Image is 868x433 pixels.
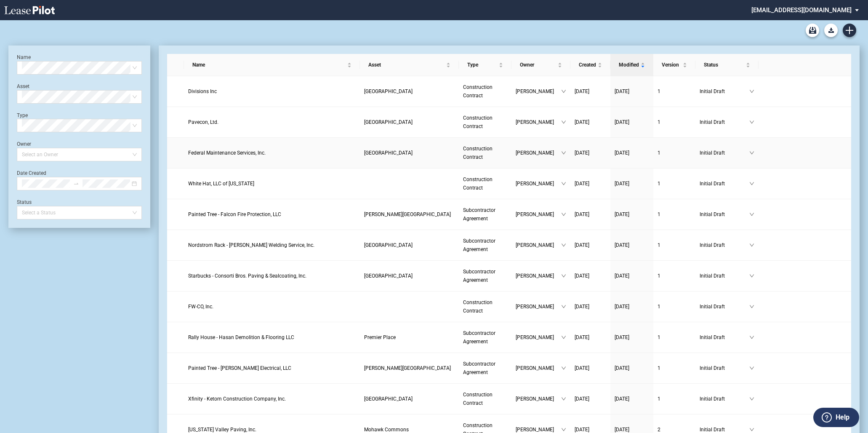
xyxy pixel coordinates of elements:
label: Help [836,412,849,423]
span: Powell Center [364,211,451,217]
span: down [749,427,754,432]
span: Construction Contract [463,392,493,406]
a: [PERSON_NAME][GEOGRAPHIC_DATA] [364,210,455,219]
a: Painted Tree - Falcon Fire Protection, LLC [188,210,356,219]
span: [DATE] [615,119,629,125]
span: 1 [658,304,660,310]
a: 1 [658,272,691,280]
span: 1 [658,119,660,125]
span: Initial Draft [700,210,749,219]
span: Subcontractor Agreement [463,330,495,345]
span: Wood Ridge Plaza [364,150,413,156]
a: 1 [658,364,691,372]
a: [DATE] [575,241,606,249]
span: down [561,243,566,248]
th: Asset [360,54,459,76]
span: Initial Draft [700,333,749,342]
span: Federal Maintenance Services, Inc. [188,150,266,156]
span: Construction Contract [463,146,493,160]
span: down [749,396,754,401]
span: [PERSON_NAME] [516,364,561,372]
span: Riverstone Plaza [364,396,413,402]
span: Construction Contract [463,176,493,191]
span: [DATE] [615,365,629,371]
span: Xfinity - Ketom Construction Company, Inc. [188,396,286,402]
span: [DATE] [575,427,589,433]
span: [DATE] [575,211,589,217]
span: Subcontractor Agreement [463,361,495,375]
a: Subcontractor Agreement [463,329,507,346]
a: [GEOGRAPHIC_DATA] [364,87,455,96]
span: [PERSON_NAME] [516,179,561,188]
a: Construction Contract [463,114,507,131]
span: [DATE] [615,334,629,340]
span: [DATE] [575,150,589,156]
a: Federal Maintenance Services, Inc. [188,149,356,157]
span: down [749,273,754,278]
span: [DATE] [575,242,589,248]
span: 1 [658,334,660,340]
button: Help [813,408,859,427]
span: Initial Draft [700,118,749,126]
span: Initial Draft [700,395,749,403]
label: Name [17,54,31,60]
th: Type [459,54,511,76]
span: Delaware Valley Paving, Inc. [188,427,256,433]
a: [DATE] [575,210,606,219]
span: to [73,181,79,187]
span: 1 [658,150,660,156]
span: Divisions Inc [188,88,217,94]
span: [DATE] [575,334,589,340]
a: [DATE] [615,118,649,126]
a: [DATE] [615,241,649,249]
span: [DATE] [615,242,629,248]
a: [GEOGRAPHIC_DATA] [364,272,455,280]
span: Powell Center [364,365,451,371]
a: Rally House - Hasan Demolition & Flooring LLC [188,333,356,342]
span: Construction Contract [463,299,493,314]
a: Construction Contract [463,175,507,192]
span: Created [579,61,596,69]
a: [DATE] [615,179,649,188]
span: down [561,396,566,401]
span: [DATE] [615,181,629,187]
span: [DATE] [575,119,589,125]
a: Construction Contract [463,83,507,100]
span: Construction Contract [463,115,493,129]
a: Subcontractor Agreement [463,360,507,377]
a: Construction Contract [463,390,507,407]
span: [DATE] [575,396,589,402]
span: 1 [658,181,660,187]
a: 1 [658,87,691,96]
span: Premier Place [364,334,396,340]
span: [DATE] [615,211,629,217]
a: [DATE] [615,87,649,96]
span: [PERSON_NAME] [516,241,561,249]
button: Download Blank Form [824,24,838,37]
th: Modified [610,54,653,76]
span: Asset [368,61,445,69]
span: [DATE] [575,273,589,279]
th: Name [184,54,360,76]
span: down [749,304,754,309]
span: [DATE] [615,150,629,156]
span: Initial Draft [700,87,749,96]
span: Version [662,61,681,69]
a: [DATE] [575,333,606,342]
a: 1 [658,395,691,403]
span: Status [704,61,744,69]
label: Type [17,112,28,118]
span: swap-right [73,181,79,187]
a: Xfinity - Ketom Construction Company, Inc. [188,395,356,403]
span: Initial Draft [700,364,749,372]
a: 1 [658,149,691,157]
span: [DATE] [575,304,589,310]
span: 1 [658,88,660,94]
a: Premier Place [364,333,455,342]
label: Asset [17,83,29,89]
a: 1 [658,302,691,311]
span: Mid-Valley Mall [364,273,413,279]
a: Painted Tree - [PERSON_NAME] Electrical, LLC [188,364,356,372]
span: down [561,89,566,94]
th: Owner [511,54,570,76]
